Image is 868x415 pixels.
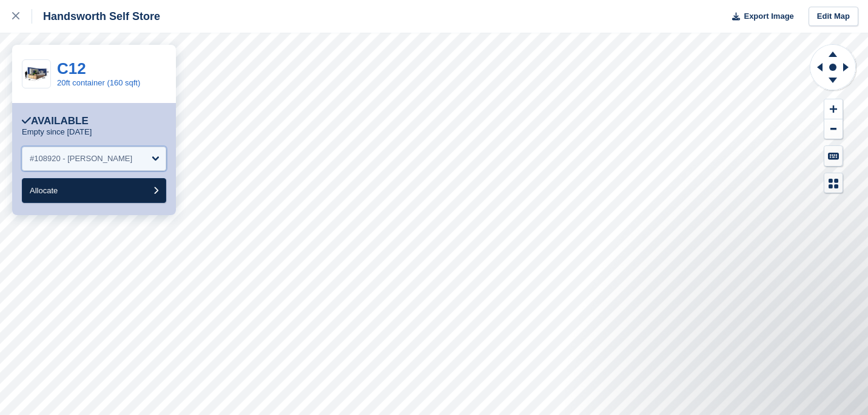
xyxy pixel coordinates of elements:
[824,146,843,166] button: Keyboard Shortcuts
[22,178,166,203] button: Allocate
[30,186,58,195] span: Allocate
[824,119,843,139] button: Zoom Out
[22,127,92,137] p: Empty since [DATE]
[824,173,843,193] button: Map Legend
[57,59,86,78] a: C12
[725,7,794,27] button: Export Image
[57,78,140,87] a: 20ft container (160 sqft)
[22,64,50,85] img: 20-ft-container.jpg
[824,99,843,119] button: Zoom In
[30,153,132,165] div: #108920 - [PERSON_NAME]
[32,9,160,24] div: Handsworth Self Store
[809,7,858,27] a: Edit Map
[22,115,89,127] div: Available
[744,10,793,22] span: Export Image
